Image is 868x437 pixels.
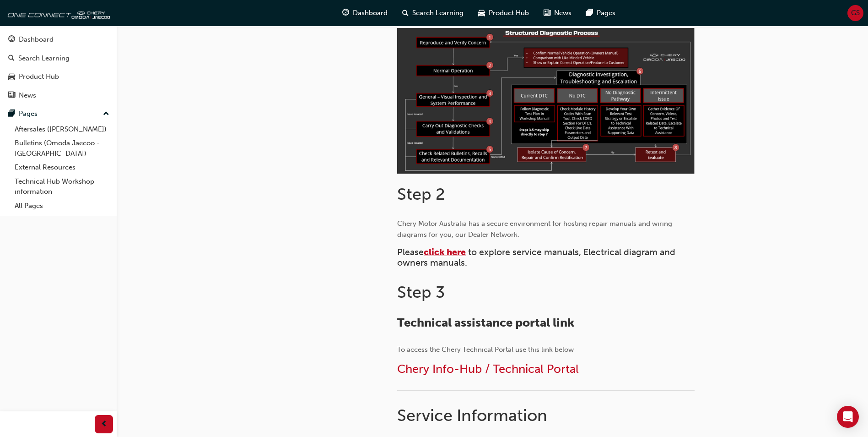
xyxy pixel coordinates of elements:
a: Product Hub [4,68,113,85]
span: car-icon [8,73,15,81]
span: Please [397,247,424,257]
span: to explore service manuals, Electrical diagram and owners manuals. [397,247,678,268]
a: Dashboard [4,31,113,48]
span: pages-icon [586,7,593,19]
span: prev-icon [101,419,108,430]
span: guage-icon [8,36,15,44]
span: guage-icon [342,7,349,19]
button: Pages [4,105,113,122]
span: News [554,8,571,18]
span: up-icon [103,108,109,120]
button: GS [847,5,863,21]
span: Service Information [397,405,547,425]
div: Search Learning [18,53,70,64]
div: Open Intercom Messenger [837,406,859,428]
a: Search Learning [4,50,113,67]
div: Product Hub [19,71,59,82]
span: To access the Chery Technical Portal use this link below [397,345,574,354]
div: News [19,90,36,101]
a: External Resources [11,160,113,175]
span: Step 2 [397,184,445,204]
div: Pages [19,109,38,119]
a: pages-iconPages [579,4,623,22]
a: All Pages [11,199,113,213]
span: search-icon [402,7,409,19]
a: News [4,87,113,104]
span: GS [851,8,860,18]
span: car-icon [478,7,485,19]
span: news-icon [544,7,550,19]
span: Pages [597,8,615,18]
span: Step 3 [397,282,445,302]
a: car-iconProduct Hub [471,4,536,22]
span: Search Learning [412,8,464,18]
span: news-icon [8,92,15,100]
a: Bulletins (Omoda Jaecoo - [GEOGRAPHIC_DATA]) [11,136,113,160]
span: Dashboard [353,8,388,18]
a: click here [424,247,466,257]
a: news-iconNews [536,4,579,22]
button: DashboardSearch LearningProduct HubNews [4,29,113,105]
span: Technical assistance portal link [397,316,574,330]
span: search-icon [8,55,15,63]
span: Product Hub [489,8,529,18]
a: guage-iconDashboard [335,4,395,22]
a: search-iconSearch Learning [395,4,471,22]
span: pages-icon [8,110,15,118]
span: Chery Motor Australia has a secure environment for hosting repair manuals and wiring diagrams for... [397,219,674,239]
div: Dashboard [19,34,54,45]
img: oneconnect [5,4,110,22]
a: Technical Hub Workshop information [11,175,113,199]
a: Chery Info-Hub / Technical Portal [397,362,579,376]
a: Aftersales ([PERSON_NAME]) [11,122,113,137]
